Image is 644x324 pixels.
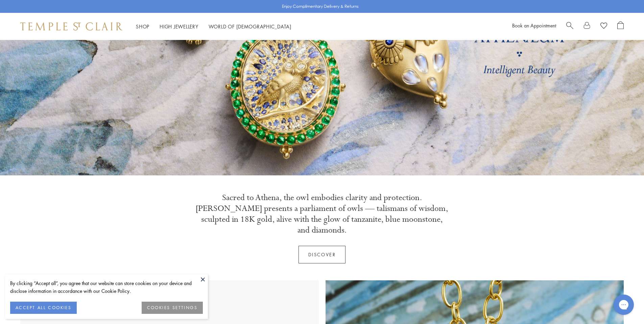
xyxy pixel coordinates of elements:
button: COOKIES SETTINGS [142,302,203,314]
a: Search [566,21,573,31]
a: View Wishlist [600,21,607,31]
nav: Main navigation [136,22,291,31]
a: Open Shopping Bag [617,21,624,31]
a: Discover [299,246,346,263]
p: Sacred to Athena, the owl embodies clarity and protection. [PERSON_NAME] presents a parliament of... [195,192,449,236]
a: High JewelleryHigh Jewellery [160,23,198,30]
p: Enjoy Complimentary Delivery & Returns [282,3,359,10]
button: ACCEPT ALL COOKIES [10,302,77,314]
a: ShopShop [136,23,149,30]
img: Temple St. Clair [20,22,122,30]
iframe: Gorgias live chat messenger [610,292,637,317]
a: Book an Appointment [512,22,556,29]
a: World of [DEMOGRAPHIC_DATA]World of [DEMOGRAPHIC_DATA] [209,23,291,30]
div: By clicking “Accept all”, you agree that our website can store cookies on your device and disclos... [10,279,203,295]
